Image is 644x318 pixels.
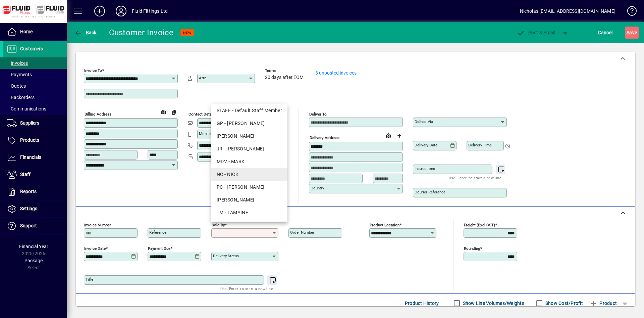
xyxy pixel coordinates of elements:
div: TM - TAMAINE [217,209,282,216]
mat-option: MDV - MARK [211,155,287,168]
mat-label: Order number [290,230,314,235]
span: ave [627,27,637,38]
div: Customer Invoice [109,27,174,38]
a: Home [3,24,67,40]
span: Financials [20,154,41,160]
mat-label: Title [86,277,93,282]
span: Reports [20,189,37,194]
div: [PERSON_NAME] [217,196,282,203]
span: Settings [20,206,37,211]
span: Products [20,137,39,143]
span: Home [20,29,33,34]
mat-option: NC - NICK [211,168,287,181]
mat-label: Country [311,186,324,190]
mat-option: JR - John Rossouw [211,142,287,155]
div: [PERSON_NAME] [217,133,282,140]
button: Product History [402,297,442,309]
div: NC - NICK [217,171,282,178]
mat-label: Delivery status [213,254,239,258]
div: Nicholas [EMAIL_ADDRESS][DOMAIN_NAME] [520,6,615,16]
span: Product [590,298,617,309]
button: Copy to Delivery address [169,107,179,118]
mat-label: Product location [370,223,399,227]
mat-label: Invoice number [84,223,111,227]
a: Financials [3,149,67,166]
span: Invoices [7,60,28,66]
span: Financial Year [19,244,48,249]
mat-option: TM - TAMAINE [211,206,287,219]
span: Package [24,258,43,263]
div: Fluid Fittings Ltd [132,6,168,16]
mat-label: Deliver To [309,112,327,117]
span: Communications [7,106,46,111]
mat-label: Freight (excl GST) [464,223,495,227]
app-page-header-button: Back [67,27,104,39]
mat-hint: Use 'Enter' to start a new line [449,174,501,182]
button: Add [89,5,110,17]
button: Choose address [394,130,405,141]
mat-option: STAFF - Default Staff Member [211,104,287,117]
button: Post & Email [513,27,559,39]
span: 20 days after EOM [265,75,304,80]
span: Customers [20,46,43,51]
mat-hint: Use 'Enter' to start a new line [220,285,273,292]
button: Back [72,27,98,39]
span: Back [74,30,97,35]
a: Staff [3,166,67,183]
a: Backorders [3,92,67,103]
mat-label: Deliver via [415,119,433,124]
div: MDV - MARK [217,158,282,165]
span: P [528,30,531,35]
a: Knowledge Base [622,1,636,23]
mat-label: Instructions [415,166,435,171]
button: Profile [110,5,132,17]
div: PC - [PERSON_NAME] [217,184,282,191]
div: GP - [PERSON_NAME] [217,120,282,127]
span: Cancel [598,27,613,38]
span: Support [20,223,37,228]
a: Suppliers [3,115,67,132]
a: Settings [3,200,67,217]
a: Support [3,218,67,234]
mat-label: Rounding [464,246,480,251]
div: STAFF - Default Staff Member [217,107,282,114]
a: View on map [383,130,394,141]
mat-label: Sold by [212,223,225,227]
span: Staff [20,172,31,177]
a: Reports [3,183,67,200]
mat-option: PC - PAUL [211,181,287,193]
span: Quotes [7,83,26,89]
mat-label: Courier Reference [415,190,445,194]
button: Save [625,27,639,39]
span: Payments [7,72,32,77]
mat-label: Payment due [148,246,170,251]
span: Suppliers [20,120,39,126]
a: Communications [3,103,67,115]
mat-label: Reference [149,230,166,235]
label: Show Cost/Profit [544,300,583,307]
button: Product [586,297,620,309]
mat-label: Invoice To [84,68,102,73]
a: Payments [3,69,67,80]
button: Cancel [596,27,614,39]
a: Quotes [3,80,67,92]
mat-label: Invoice date [84,246,106,251]
mat-label: Attn [199,76,206,80]
span: Terms [265,69,305,73]
span: NEW [183,31,192,35]
div: JR - [PERSON_NAME] [217,145,282,152]
label: Show Line Volumes/Weights [462,300,524,307]
mat-option: GP - Grant Petersen [211,117,287,130]
mat-label: Delivery time [468,143,492,147]
a: Invoices [3,57,67,69]
span: S [627,30,629,35]
span: Backorders [7,95,35,100]
a: Products [3,132,67,149]
mat-label: Delivery date [415,143,437,147]
a: 3 unposted invoices [315,70,357,76]
span: ost & Email [517,30,555,35]
mat-option: JJ - JENI [211,130,287,142]
mat-option: RP - Richard [211,193,287,206]
span: Product History [405,298,439,309]
a: View on map [158,106,169,117]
